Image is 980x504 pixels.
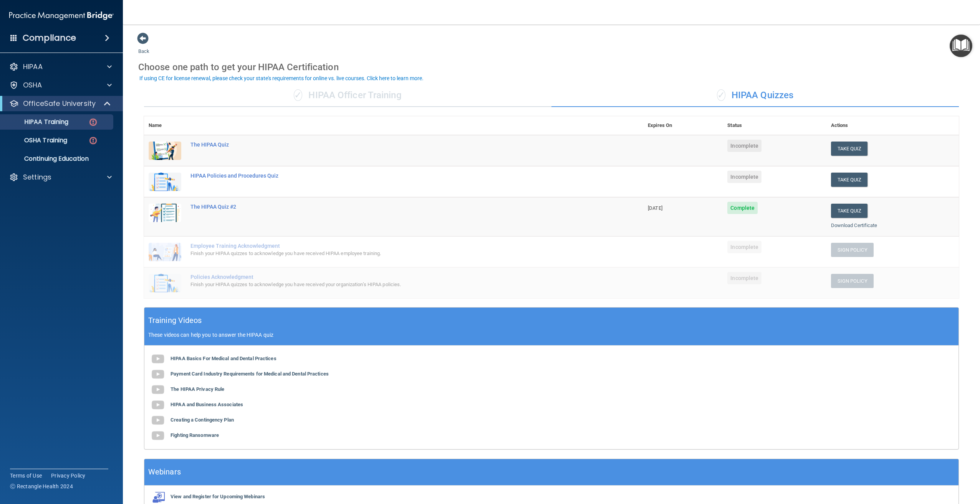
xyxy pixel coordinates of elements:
b: View and Register for Upcoming Webinars [171,494,265,499]
div: HIPAA Officer Training [144,84,551,107]
img: danger-circle.6113f641.png [88,136,98,145]
b: HIPAA Basics For Medical and Dental Practices [171,356,276,361]
button: Open Resource Center [950,35,972,57]
div: Choose one path to get your HIPAA Certification [138,56,965,78]
b: HIPAA and Business Associates [171,402,243,407]
th: Status [723,116,826,135]
button: Take Quiz [831,173,868,187]
b: Creating a Contingency Plan [171,417,234,423]
p: HIPAA Training [5,118,68,126]
img: gray_youtube_icon.38fcd6cc.png [150,397,166,413]
img: gray_youtube_icon.38fcd6cc.png [150,367,166,382]
div: HIPAA Quizzes [551,84,959,107]
div: Finish your HIPAA quizzes to acknowledge you have received HIPAA employee training. [190,249,605,258]
button: Sign Policy [831,274,874,288]
a: Terms of Use [10,472,42,479]
h5: Training Videos [148,314,202,327]
p: Settings [23,173,51,182]
b: Payment Card Industry Requirements for Medical and Dental Practices [171,371,329,377]
th: Actions [826,116,959,135]
div: If using CE for license renewal, please check your state's requirements for online vs. live cours... [139,76,424,81]
button: Take Quiz [831,204,868,218]
a: OSHA [9,81,112,90]
div: The HIPAA Quiz #2 [190,204,605,210]
p: OSHA Training [5,137,67,144]
div: Policies Acknowledgment [190,274,605,280]
b: The HIPAA Privacy Rule [171,386,224,392]
img: gray_youtube_icon.38fcd6cc.png [150,413,166,428]
p: These videos can help you to answer the HIPAA quiz [148,332,955,338]
a: Privacy Policy [51,472,86,479]
b: Fighting Ransomware [171,432,219,438]
div: Finish your HIPAA quizzes to acknowledge you have received your organization’s HIPAA policies. [190,280,605,289]
a: Download Certificate [831,222,877,228]
h4: Compliance [23,33,76,43]
h5: Webinars [148,465,181,479]
a: HIPAA [9,62,112,71]
th: Expires On [643,116,723,135]
span: Incomplete [727,171,761,183]
img: danger-circle.6113f641.png [88,117,98,127]
span: Incomplete [727,241,761,253]
img: PMB logo [9,8,114,23]
span: Incomplete [727,272,761,284]
button: Sign Policy [831,243,874,257]
span: ✓ [294,89,302,101]
img: gray_youtube_icon.38fcd6cc.png [150,382,166,397]
a: Back [138,39,149,54]
span: Incomplete [727,140,761,152]
button: Take Quiz [831,142,868,156]
a: Settings [9,173,112,182]
img: webinarIcon.c7ebbf15.png [150,491,166,503]
div: The HIPAA Quiz [190,142,605,148]
a: OfficeSafe University [9,99,111,108]
img: gray_youtube_icon.38fcd6cc.png [150,351,166,367]
p: Continuing Education [5,155,110,163]
span: [DATE] [648,205,662,211]
p: OSHA [23,81,42,90]
img: gray_youtube_icon.38fcd6cc.png [150,428,166,443]
th: Name [144,116,186,135]
span: ✓ [717,89,725,101]
p: HIPAA [23,62,43,71]
p: OfficeSafe University [23,99,96,108]
span: Complete [727,202,758,214]
button: If using CE for license renewal, please check your state's requirements for online vs. live cours... [138,74,425,82]
span: Ⓒ Rectangle Health 2024 [10,483,73,490]
div: Employee Training Acknowledgment [190,243,605,249]
div: HIPAA Policies and Procedures Quiz [190,173,605,179]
